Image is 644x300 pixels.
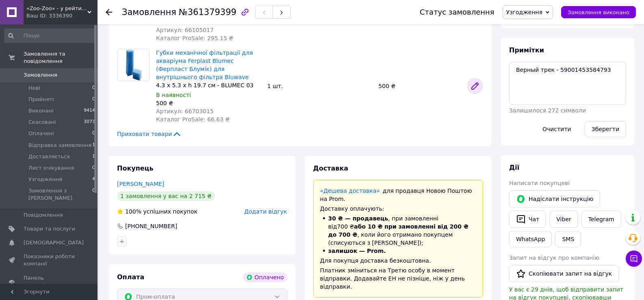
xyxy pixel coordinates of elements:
[24,274,75,289] span: Панель управління
[28,96,54,103] span: Прийняті
[92,176,95,183] span: 4
[509,265,619,282] button: Скопіювати запит на відгук
[375,80,464,92] div: 500 ₴
[28,119,56,126] span: Скасовані
[328,223,468,238] span: або 10 ₴ при замовленні від 200 ₴ до 700 ₴
[509,164,519,171] span: Дії
[509,62,626,105] textarea: Верный трек - 59001453584793
[509,180,570,186] span: Написати покупцеві
[92,96,95,103] span: 0
[124,222,178,230] div: [PHONE_NUMBER]
[28,187,92,202] span: Замовлення з [PERSON_NAME]
[156,92,191,98] span: В наявності
[549,211,578,228] a: Viber
[125,208,141,215] span: 100%
[509,107,586,114] span: Залишилося 272 символи
[264,80,375,92] div: 1 шт.
[320,188,380,194] a: «Дешева доставка»
[328,248,386,254] span: залишок — Prom.
[156,27,214,33] span: Артикул: 66105017
[24,253,75,268] span: Показники роботи компанії
[117,130,182,138] span: Приховати товари
[106,8,112,16] div: Повернутися назад
[156,99,261,107] div: 500 ₴
[156,81,261,89] div: 4.3 х 5.3 х h 19.7 см - BLUMEC 03
[320,187,477,203] div: для продавця Новою Поштою на Prom.
[4,28,96,43] input: Пошук
[92,130,95,137] span: 0
[117,49,149,81] img: Губки механічної фільтрації для акваріума Ferplast Blumec (Ферпласт Блумік) для внутрішнього філь...
[467,78,483,94] a: Редагувати
[156,108,214,114] span: Артикул: 66703015
[156,35,233,41] span: Каталог ProSale: 295.15 ₴
[24,71,57,79] span: Замовлення
[24,225,75,233] span: Товари та послуги
[420,8,494,16] div: Статус замовлення
[26,5,87,12] span: «Zoo-Zoo» - у рейтингу найкращих серед інтернет зоомагазинів України
[561,6,636,18] button: Замовлення виконано
[581,211,621,228] a: Telegram
[28,130,54,137] span: Оплачені
[122,7,176,17] span: Замовлення
[28,142,91,149] span: Відправка замовлення
[117,207,197,216] div: успішних покупок
[156,50,253,80] a: Губки механічної фільтрації для акваріума Ferplast Blumec (Ферпласт Блумік) для внутрішнього філь...
[84,107,95,114] span: 9414
[320,205,477,213] div: Доставку оплачують:
[28,84,40,92] span: Нові
[24,212,63,219] span: Повідомлення
[179,7,236,17] span: №361379399
[92,164,95,172] span: 0
[536,121,578,137] button: Очистити
[156,116,230,123] span: Каталог ProSale: 66.63 ₴
[328,215,388,222] span: 30 ₴ — продавець
[92,84,95,92] span: 0
[313,164,349,172] span: Доставка
[568,9,629,15] span: Замовлення виконано
[320,214,477,247] li: , при замовленні від 700 ₴ , коли його отримано покупцем (списуються з [PERSON_NAME]);
[509,255,599,261] span: Запит на відгук про компанію
[117,273,144,281] span: Оплата
[84,119,95,126] span: 3073
[92,187,95,202] span: 0
[26,12,98,19] div: Ваш ID: 3336390
[28,164,74,172] span: Лист очікування
[244,208,287,215] span: Додати відгук
[117,164,154,172] span: Покупець
[555,231,581,247] button: SMS
[509,46,544,54] span: Примітки
[320,257,477,265] div: Для покупця доставка безкоштовна.
[320,266,477,291] div: Платник зміниться на Третю особу в момент відправки. Додавайте ЕН не пізніше, ніж у день відправки.
[626,250,642,267] button: Чат з покупцем
[243,272,287,282] div: Оплачено
[509,211,546,228] button: Чат
[92,153,95,160] span: 1
[506,9,543,15] span: Узгодження
[28,107,54,114] span: Виконані
[509,231,552,247] a: WhatsApp
[509,190,600,207] button: Надіслати інструкцію
[92,142,95,149] span: 1
[24,50,98,65] span: Замовлення та повідомлення
[28,153,70,160] span: Доставляється
[28,176,62,183] span: Узгодження
[585,121,626,137] button: Зберегти
[117,181,164,187] a: [PERSON_NAME]
[117,191,215,201] div: 1 замовлення у вас на 2 715 ₴
[24,239,84,246] span: [DEMOGRAPHIC_DATA]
